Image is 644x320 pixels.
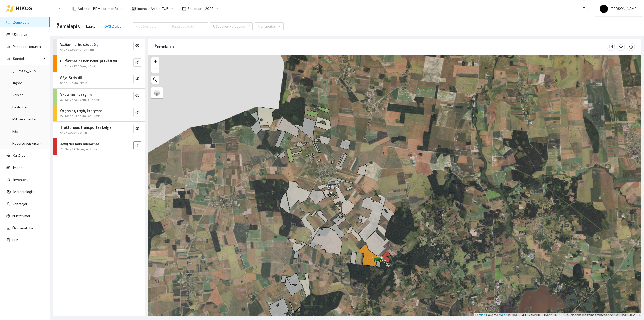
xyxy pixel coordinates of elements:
a: PPIS [12,238,19,242]
a: Resursų paskirstymas [12,141,46,145]
a: Panaudoti resursai [13,45,42,49]
span: 0ha / 56.66km / 10h 18min [60,47,96,52]
a: Trąšos [12,81,23,85]
span: column-width [607,45,615,49]
span: 14.82ha / 15.26km / 43min [60,64,97,69]
span: Sandėlis [13,54,42,64]
span: Arsėta ŽŪB [151,5,173,12]
span: Įmonė : [137,6,148,11]
button: eye-invisible [133,125,141,133]
div: GPS Darbai [104,24,122,29]
div: Organinių trąšų kratymas27.13ha / 94.65km / 6h 31mineye-invisible [53,105,145,121]
a: Esri [502,313,507,317]
a: Kultūros [13,153,25,157]
strong: Skutimas noraginis [60,92,92,97]
strong: Traktoriaus transportas kelyje [60,125,111,130]
div: Važiavimai be užduočių0ha / 56.66km / 10h 18mineye-invisible [53,39,145,55]
span: [PERSON_NAME] [600,7,638,11]
a: Meteorologija [13,190,35,194]
span: to [166,24,170,28]
span: eye-invisible [135,44,139,48]
button: menu-fold [56,4,66,14]
span: eye-invisible [135,110,139,115]
span: eye-invisible [135,60,139,65]
span: + [154,58,157,64]
a: [PERSON_NAME] [12,69,40,73]
span: eye-invisible [135,93,139,98]
strong: Sėja. Strip till [60,76,82,80]
span: 27.32ha / 72.15km / 8h 47min [60,97,101,102]
span: calendar [182,7,186,11]
a: Zoom out [151,65,159,73]
strong: Važiavimai be užduočių [60,43,98,47]
div: | Powered by © HNIT-[GEOGRAPHIC_DATA]; ORT10LT ©, Nacionalinė žemės tarnyba prie AM, [DATE]-[DATE] [474,313,641,317]
button: eye-invisible [133,58,141,67]
strong: Javų derliaus nuėmimas [60,142,100,146]
a: Mikroelementai [12,117,36,121]
span: menu-fold [59,6,64,11]
span: | [508,313,509,317]
a: Veislės [12,93,23,97]
button: column-width [607,43,615,51]
a: Inventorius [13,178,30,182]
div: Javų derliaus nuėmimas7.97ha / 14.82km / 4h 29mineye-invisible [53,138,145,155]
a: Įmonės [13,166,24,170]
div: Traktoriaus transportas kelyje0ha / 0.02km / 6mineye-invisible [53,122,145,138]
div: Laukai [86,24,96,29]
strong: Purškimas prikabinamu purkštuvu [60,59,117,63]
button: eye-invisible [133,75,141,83]
a: Kita [12,129,18,133]
a: Leaflet [475,313,485,317]
a: Nustatymai [12,214,30,218]
a: Žemėlapis [13,20,29,24]
span: eye-invisible [135,143,139,148]
span: − [154,66,157,72]
a: Pesticidai [12,105,27,109]
span: 0ha / 0.02km / 6min [60,130,87,135]
a: Zoom in [151,57,159,65]
span: shop [132,7,136,11]
button: eye-invisible [133,108,141,116]
span: Aplinka : [78,6,90,11]
span: 0ha / 0.35km / 4min [60,81,87,85]
span: BP visos įmonės [93,5,123,12]
div: Žemėlapis [154,40,607,54]
a: Vartotojai [12,202,27,206]
span: 27.13ha / 94.65km / 6h 31min [60,114,101,118]
button: eye-invisible [133,141,141,149]
button: eye-invisible [133,42,141,50]
span: 2025 [205,5,218,12]
div: Skutimas noraginis27.32ha / 72.15km / 8h 47mineye-invisible [53,89,145,105]
span: layout [72,7,76,11]
strong: Organinių trąšų kratymas [60,109,103,113]
span: swap-right [166,24,170,28]
div: Sėja. Strip till0ha / 0.35km / 4mineye-invisible [53,72,145,88]
button: Initiate a new search [151,76,159,84]
a: Užduotys [12,33,27,37]
span: LT [582,5,590,12]
button: eye-invisible [133,92,141,100]
span: eye-invisible [135,77,139,82]
input: Pradžios data [136,24,164,29]
span: 7.97ha / 14.82km / 4h 29min [60,147,99,152]
a: Ūkio analitika [12,226,33,230]
span: L [603,5,605,13]
div: Purškimas prikabinamu purkštuvu14.82ha / 15.26km / 43mineye-invisible [53,55,145,72]
a: Layers [151,87,163,98]
span: Sezonas : [187,6,202,11]
span: eye-invisible [135,127,139,132]
span: Žemėlapis [56,22,80,30]
input: Pabaigos data [172,24,200,29]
